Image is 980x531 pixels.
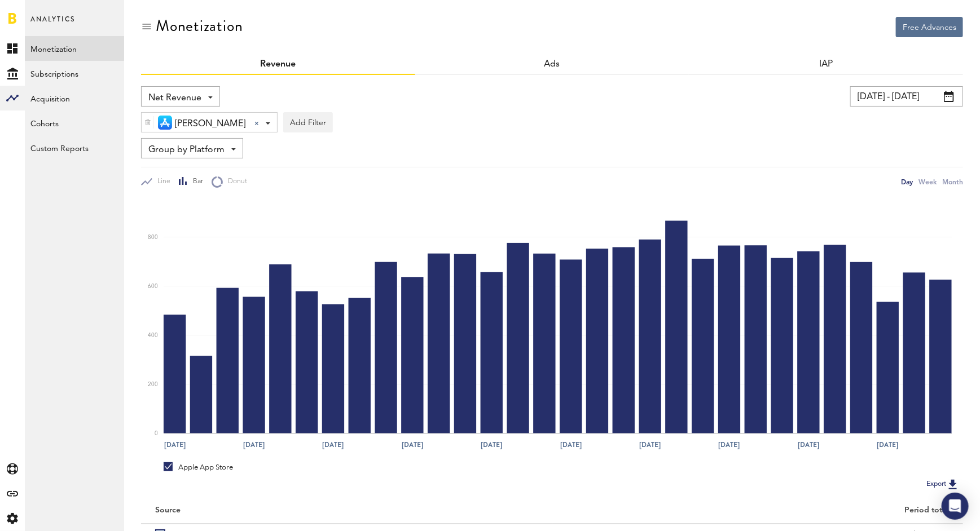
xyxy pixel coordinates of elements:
a: Subscriptions [25,61,124,86]
img: 21.png [158,116,172,130]
text: [DATE] [877,440,898,450]
span: Support [24,8,64,18]
span: [PERSON_NAME] [175,114,245,134]
div: Clear [254,121,259,126]
div: Apple App Store [164,462,233,472]
img: Export [946,477,960,491]
a: IAP [819,60,833,69]
div: Open Intercom Messenger [942,493,969,520]
span: Group by Platform [148,140,225,160]
span: Analytics [30,12,75,36]
text: [DATE] [164,440,186,450]
a: Revenue [260,60,296,69]
div: Period total [566,506,950,515]
button: Free Advances [896,17,963,37]
div: Source [155,506,181,515]
span: Line [152,177,170,187]
text: [DATE] [322,440,344,450]
text: 0 [155,431,158,436]
text: [DATE] [718,440,740,450]
img: trash_awesome_blue.svg [144,118,151,126]
text: 400 [148,333,158,338]
span: Net Revenue [148,88,201,108]
span: Bar [188,177,203,187]
text: 200 [148,382,158,387]
a: Monetization [25,36,124,61]
text: 600 [148,284,158,289]
div: Monetization [156,17,243,35]
a: Cohorts [25,110,124,135]
text: [DATE] [481,440,502,450]
text: [DATE] [243,440,265,450]
a: Custom Reports [25,135,124,160]
div: Delete [142,113,154,132]
text: 800 [148,234,158,240]
button: Export [923,477,963,492]
div: Month [942,176,963,188]
button: Add Filter [283,112,333,132]
div: Week [919,176,937,188]
text: [DATE] [560,440,582,450]
div: Day [901,176,913,188]
text: [DATE] [798,440,819,450]
text: [DATE] [639,440,661,450]
a: Acquisition [25,86,124,110]
span: Ads [544,60,560,69]
text: [DATE] [402,440,423,450]
span: Donut [223,177,247,187]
